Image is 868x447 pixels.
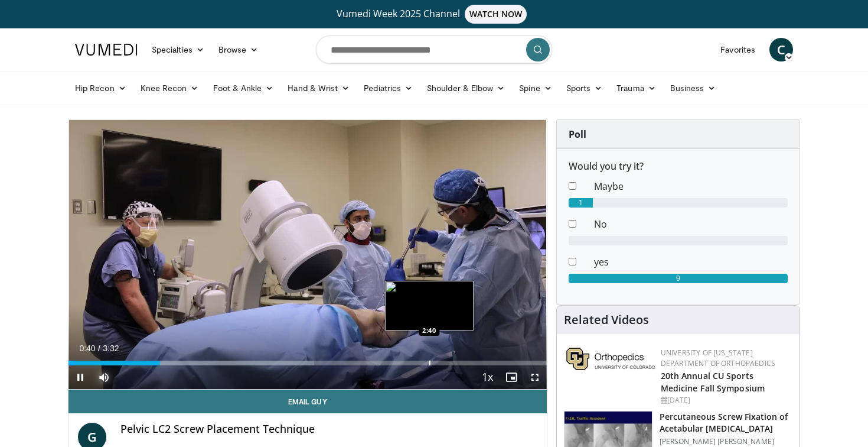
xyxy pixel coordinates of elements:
[133,76,206,100] a: Knee Recon
[465,5,527,24] span: WATCH NOW
[569,274,788,283] div: 9
[316,35,552,64] input: Search topics, interventions
[103,344,119,353] span: 3:32
[211,38,266,61] a: Browse
[661,395,790,406] div: [DATE]
[713,38,762,61] a: Favorites
[500,365,523,389] button: Enable picture-in-picture mode
[660,437,792,446] p: [PERSON_NAME] [PERSON_NAME]
[357,76,420,100] a: Pediatrics
[92,365,116,389] button: Mute
[559,76,610,100] a: Sports
[420,76,512,100] a: Shoulder & Elbow
[661,348,775,368] a: University of [US_STATE] Department of Orthopaedics
[769,38,793,61] a: C
[569,161,788,172] h6: Would you try it?
[585,179,797,193] dd: Maybe
[68,365,92,389] button: Pause
[609,76,663,100] a: Trauma
[661,370,765,394] a: 20th Annual CU Sports Medicine Fall Symposium
[564,313,649,327] h4: Related Videos
[585,217,797,231] dd: No
[68,76,133,100] a: Hip Recon
[569,198,593,208] div: 1
[77,5,791,24] a: Vumedi Week 2025 ChannelWATCH NOW
[663,76,723,100] a: Business
[68,120,547,390] video-js: Video Player
[98,344,100,353] span: /
[75,44,138,56] img: VuMedi Logo
[145,38,211,61] a: Specialties
[79,344,95,353] span: 0:40
[585,255,797,269] dd: yes
[206,76,281,100] a: Foot & Ankle
[569,128,586,141] strong: Poll
[476,365,500,389] button: Playback Rate
[68,361,547,365] div: Progress Bar
[120,423,537,436] h4: Pelvic LC2 Screw Placement Technique
[660,411,792,435] h3: Percutaneous Screw Fixation of Acetabular [MEDICAL_DATA]
[385,281,474,331] img: image.jpeg
[512,76,559,100] a: Spine
[523,365,547,389] button: Fullscreen
[566,348,655,370] img: 355603a8-37da-49b6-856f-e00d7e9307d3.png.150x105_q85_autocrop_double_scale_upscale_version-0.2.png
[280,76,357,100] a: Hand & Wrist
[68,390,547,413] a: Email Guy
